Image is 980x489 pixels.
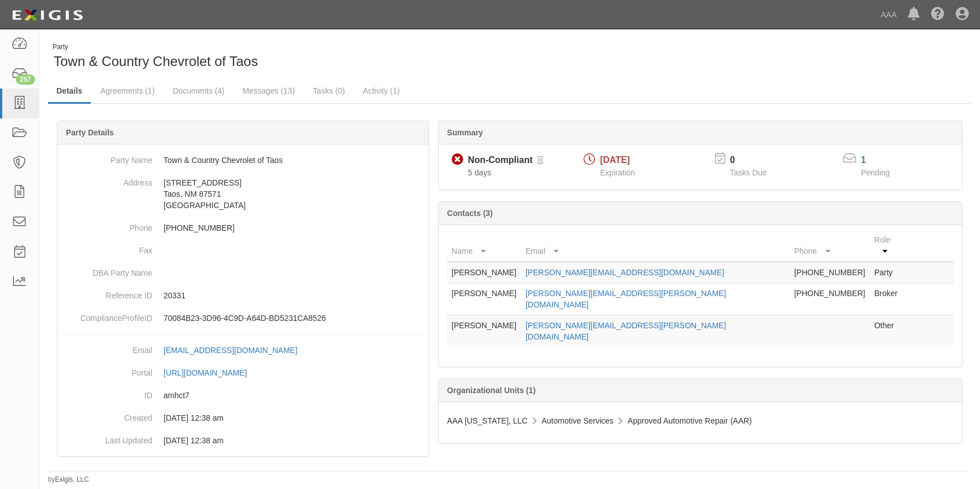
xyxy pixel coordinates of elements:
[468,168,491,177] span: Since 10/01/2025
[931,8,944,21] i: Help Center - Complianz
[62,407,424,429] dd: 03/10/2023 12:38 am
[62,217,424,239] dd: [PHONE_NUMBER]
[542,416,614,425] span: Automotive Services
[526,321,726,341] a: [PERSON_NAME][EMAIL_ADDRESS][PERSON_NAME][DOMAIN_NAME]
[62,307,152,324] dt: ComplianceProfileID
[48,42,501,71] div: Town & Country Chevrolet of Taos
[730,154,780,167] p: 0
[600,155,630,165] span: [DATE]
[861,155,866,165] a: 1
[62,429,152,446] dt: Last Updated
[62,429,424,452] dd: 03/10/2023 12:38 am
[52,42,258,52] div: Party
[447,262,521,283] td: [PERSON_NAME]
[62,149,152,166] dt: Party Name
[62,149,424,171] dd: Town & Country Chevrolet of Taos
[62,362,152,378] dt: Portal
[447,386,536,395] b: Organizational Units (1)
[16,74,35,85] div: 257
[55,475,89,483] a: Exigis, LLC
[526,289,726,309] a: [PERSON_NAME][EMAIL_ADDRESS][PERSON_NAME][DOMAIN_NAME]
[8,5,86,25] img: logo-5460c22ac91f19d4615b14bd174203de0afe785f0fc80cf4dbbc73dc1793850b.png
[600,168,635,177] span: Expiration
[164,345,297,356] div: [EMAIL_ADDRESS][DOMAIN_NAME]
[468,154,533,167] div: Non-Compliant
[62,284,152,301] dt: Reference ID
[447,209,493,218] b: Contacts (3)
[861,168,890,177] span: Pending
[447,230,521,262] th: Name
[164,312,424,324] p: 70084B23-3D96-4C9D-A64D-BD5231CA8526
[452,154,463,166] i: Non-Compliant
[62,262,152,279] dt: DBA Party Name
[164,368,259,377] a: [URL][DOMAIN_NAME]
[521,230,789,262] th: Email
[62,384,152,401] dt: ID
[48,80,91,104] a: Details
[66,128,114,137] b: Party Details
[62,217,152,234] dt: Phone
[62,384,424,407] dd: amhct7
[869,315,908,347] td: Other
[92,80,163,102] a: Agreements (1)
[234,80,303,102] a: Messages (13)
[789,230,869,262] th: Phone
[304,80,354,102] a: Tasks (0)
[869,230,908,262] th: Role
[447,315,521,347] td: [PERSON_NAME]
[537,157,544,165] i: Pending Review
[526,268,724,277] a: [PERSON_NAME][EMAIL_ADDRESS][DOMAIN_NAME]
[355,80,408,102] a: Activity (1)
[62,339,152,356] dt: Email
[54,54,258,69] span: Town & Country Chevrolet of Taos
[62,239,152,256] dt: Fax
[164,80,233,102] a: Documents (4)
[789,262,869,283] td: [PHONE_NUMBER]
[164,346,310,355] a: [EMAIL_ADDRESS][DOMAIN_NAME]
[48,475,89,484] small: by
[62,171,424,217] dd: [STREET_ADDRESS] Taos, NM 87571 [GEOGRAPHIC_DATA]
[869,262,908,283] td: Party
[875,3,902,26] a: AAA
[447,283,521,315] td: [PERSON_NAME]
[628,416,752,425] span: Approved Automotive Repair (AAR)
[789,283,869,315] td: [PHONE_NUMBER]
[164,290,424,301] p: 20331
[447,416,528,425] span: AAA [US_STATE], LLC
[62,171,152,188] dt: Address
[62,407,152,424] dt: Created
[869,283,908,315] td: Broker
[447,128,483,137] b: Summary
[730,168,766,177] span: Tasks Due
